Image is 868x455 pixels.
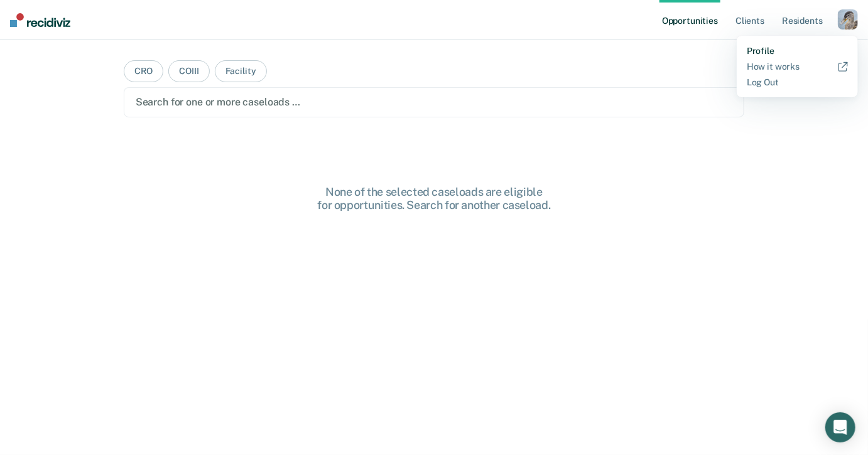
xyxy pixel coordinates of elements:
img: Recidiviz [10,13,70,27]
a: How it works [747,62,848,72]
button: Facility [215,60,267,82]
button: COIII [168,60,209,82]
a: Log Out [747,77,848,88]
div: None of the selected caseloads are eligible for opportunities. Search for another caseload. [233,185,635,212]
button: CRO [124,60,164,82]
div: Open Intercom Messenger [825,412,855,442]
a: Profile [747,46,848,56]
